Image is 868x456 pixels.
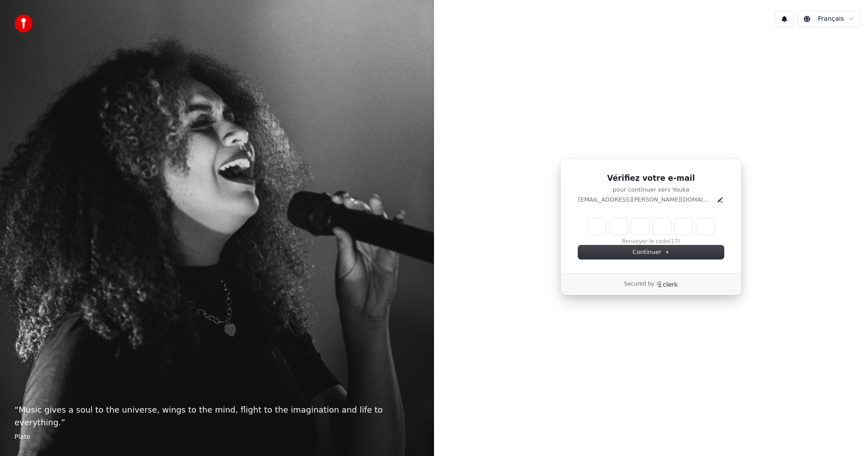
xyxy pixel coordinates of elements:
[624,281,654,288] p: Secured by
[717,196,724,203] button: Edit
[632,248,670,256] span: Continuer
[14,404,420,429] p: “ Music gives a soul to the universe, wings to the mind, flight to the imagination and life to ev...
[578,186,724,194] p: pour continuer vers Youka
[14,14,33,33] img: youka
[578,196,713,204] p: [EMAIL_ADDRESS][PERSON_NAME][DOMAIN_NAME]
[14,432,420,442] footer: Plato
[578,245,724,259] button: Continuer
[588,218,714,235] input: Enter verification code
[578,173,724,184] h1: Vérifiez votre e-mail
[656,281,678,287] a: Clerk logo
